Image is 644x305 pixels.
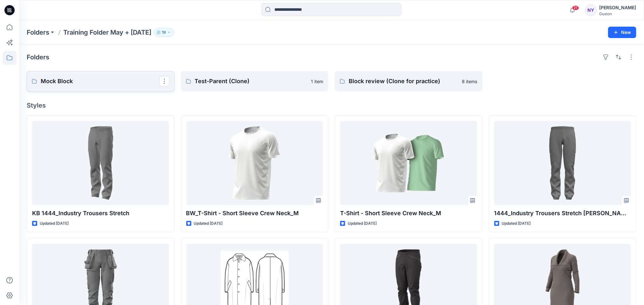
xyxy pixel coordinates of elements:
[311,78,323,85] p: 1 item
[502,220,531,227] p: Updated [DATE]
[27,71,175,91] a: Mock Block
[494,209,631,218] p: 1444_Industry Trousers Stretch [PERSON_NAME]
[32,209,169,218] p: KB 1444_Industry Trousers Stretch
[349,77,458,86] p: Block review (Clone for practice)
[154,28,174,37] button: 19
[599,11,636,16] div: Guston
[572,5,579,10] span: 21
[195,77,307,86] p: Test-Parent (Clone)
[194,220,223,227] p: Updated [DATE]
[40,220,69,227] p: Updated [DATE]
[335,71,483,91] a: Block review (Clone for practice)8 items
[462,78,477,85] p: 8 items
[494,121,631,205] a: 1444_Industry Trousers Stretch Nina
[340,121,477,205] a: T-Shirt - Short Sleeve Crew Neck_M
[340,209,477,218] p: T-Shirt - Short Sleeve Crew Neck_M
[32,121,169,205] a: KB 1444_Industry Trousers Stretch
[608,27,636,38] button: New
[599,4,636,11] div: [PERSON_NAME]
[181,71,329,91] a: Test-Parent (Clone)1 item
[585,4,597,16] div: NY
[348,220,377,227] p: Updated [DATE]
[162,29,166,36] p: 19
[186,209,323,218] p: BW_T-Shirt - Short Sleeve Crew Neck_M
[27,28,49,37] a: Folders
[41,77,159,86] p: Mock Block
[27,102,636,109] h4: Styles
[186,121,323,205] a: BW_T-Shirt - Short Sleeve Crew Neck_M
[27,53,49,61] h4: Folders
[63,28,151,37] p: Training Folder May + [DATE]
